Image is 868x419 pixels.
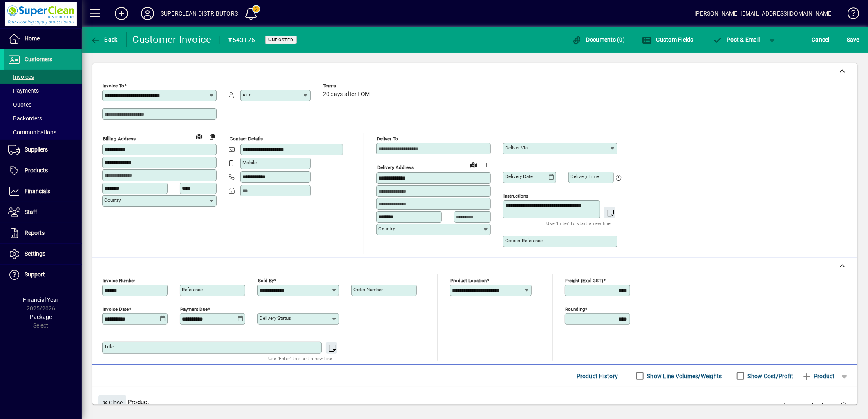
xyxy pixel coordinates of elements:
[709,32,764,47] button: Post & Email
[847,36,850,43] span: S
[25,167,48,174] span: Products
[192,129,206,143] a: View on map
[90,36,118,43] span: Back
[134,6,161,21] button: Profile
[182,287,203,292] mat-label: Reference
[505,145,528,151] mat-label: Deliver via
[4,265,82,285] a: Support
[104,197,121,203] mat-label: Country
[802,370,835,383] span: Product
[4,223,82,243] a: Reports
[98,395,126,410] button: Close
[4,140,82,160] a: Suppliers
[572,36,625,43] span: Documents (0)
[4,125,82,139] a: Communications
[834,401,853,409] app-page-header-button: Delete
[812,33,830,46] span: Cancel
[25,230,45,236] span: Reports
[242,160,257,165] mat-label: Mobile
[4,160,82,181] a: Products
[646,372,722,380] label: Show Line Volumes/Weights
[25,209,37,215] span: Staff
[503,193,528,199] mat-label: Instructions
[4,202,82,223] a: Staff
[695,7,833,20] div: [PERSON_NAME] [EMAIL_ADDRESS][DOMAIN_NAME]
[25,146,48,153] span: Suppliers
[25,250,45,257] span: Settings
[133,33,212,46] div: Customer Invoice
[323,91,370,98] span: 20 days after EOM
[377,136,398,142] mat-label: Deliver To
[4,244,82,264] a: Settings
[810,32,832,47] button: Cancel
[103,278,135,283] mat-label: Invoice number
[845,32,861,47] button: Save
[8,129,56,136] span: Communications
[4,181,82,202] a: Financials
[573,369,622,383] button: Product History
[4,98,82,111] a: Quotes
[378,226,395,232] mat-label: Country
[450,278,487,283] mat-label: Product location
[108,6,134,21] button: Add
[577,370,618,383] span: Product History
[4,70,82,84] a: Invoices
[8,74,34,80] span: Invoices
[25,35,40,42] span: Home
[161,7,238,20] div: SUPERCLEAN DISTRIBUTORS
[780,398,834,413] button: Apply price level
[25,188,50,194] span: Financials
[25,271,45,278] span: Support
[4,29,82,49] a: Home
[480,158,493,172] button: Choose address
[25,56,52,62] span: Customers
[82,32,127,47] app-page-header-button: Back
[713,36,760,43] span: ost & Email
[505,238,543,243] mat-label: Courier Reference
[30,314,52,320] span: Package
[727,36,731,43] span: P
[798,369,839,383] button: Product
[103,306,129,312] mat-label: Invoice date
[96,399,128,406] app-page-header-button: Close
[268,354,333,363] mat-hint: Use 'Enter' to start a new line
[570,174,599,179] mat-label: Delivery time
[23,296,59,303] span: Financial Year
[547,218,611,228] mat-hint: Use 'Enter' to start a new line
[570,32,627,47] button: Documents (0)
[565,306,585,312] mat-label: Rounding
[8,87,39,94] span: Payments
[242,92,251,98] mat-label: Attn
[4,84,82,98] a: Payments
[841,2,858,28] a: Knowledge Base
[834,395,853,415] button: Delete
[640,32,696,47] button: Custom Fields
[258,278,274,283] mat-label: Sold by
[92,387,857,417] div: Product
[847,33,859,46] span: ave
[102,396,123,410] span: Close
[642,36,694,43] span: Custom Fields
[323,83,372,89] span: Terms
[88,32,120,47] button: Back
[8,101,31,108] span: Quotes
[103,83,124,89] mat-label: Invoice To
[467,158,480,171] a: View on map
[4,111,82,125] a: Backorders
[565,278,603,283] mat-label: Freight (excl GST)
[104,344,114,350] mat-label: Title
[228,33,255,47] div: #543176
[8,115,42,122] span: Backorders
[206,130,219,143] button: Copy to Delivery address
[746,372,794,380] label: Show Cost/Profit
[353,287,383,292] mat-label: Order number
[505,174,533,179] mat-label: Delivery date
[268,37,293,42] span: Unposted
[260,315,291,321] mat-label: Delivery status
[180,306,208,312] mat-label: Payment due
[783,401,831,410] span: Apply price level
